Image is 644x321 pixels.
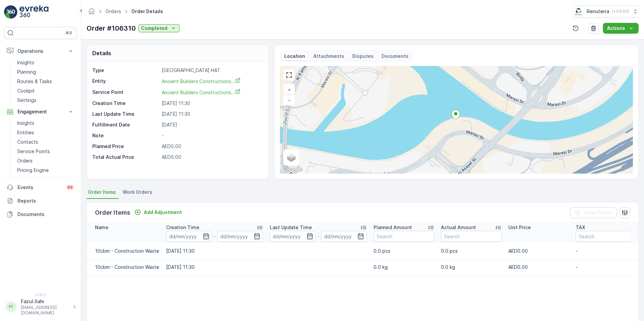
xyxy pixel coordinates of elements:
[138,24,180,32] button: Completed
[17,139,38,145] p: Contacts
[20,5,49,19] img: logo_light-DOdMpM7g.png
[17,167,49,174] p: Pricing Engine
[14,128,77,137] a: Entities
[132,208,185,216] button: Add Adjustment
[163,243,266,259] td: [DATE] 11:30
[284,95,294,105] a: Zoom Out
[162,89,240,96] a: Ancient Builders Constructions...
[144,209,182,216] p: Add Adjustment
[17,120,34,127] p: Insights
[14,118,77,128] a: Insights
[88,10,95,16] a: Homepage
[282,165,304,174] img: Google
[374,231,434,242] input: Search
[21,298,69,305] p: Fazul.Ilahi
[92,67,159,74] p: Type
[576,224,585,231] p: TAX
[288,97,291,103] span: −
[607,25,625,32] p: Actions
[284,70,294,80] a: View Fullscreen
[18,48,63,55] p: Operations
[17,97,36,104] p: Settings
[67,185,73,190] p: 99
[162,90,240,95] span: Ancient Builders Constructions...
[18,198,74,204] p: Reports
[14,67,77,77] a: Planning
[105,8,121,14] a: Orders
[14,86,77,96] a: Cockpit
[374,264,434,271] p: 0.0 kg
[17,148,50,155] p: Service Points
[166,231,212,242] input: dd/mm/yyyy
[576,231,636,242] input: Search
[92,100,159,107] p: Creation Time
[163,259,266,275] td: [DATE] 11:30
[583,209,613,216] p: Clear Filters
[92,132,159,139] p: Note
[14,58,77,67] a: Insights
[441,224,476,231] p: Actual Amount
[574,5,639,17] button: Renuterra(+04:00)
[141,25,167,32] p: Completed
[270,224,312,231] p: Last Update Time
[288,87,291,93] span: +
[92,143,124,150] p: Planned Price
[214,232,216,240] p: -
[92,78,159,85] p: Entity
[4,293,77,297] span: v 1.51.1
[87,243,163,259] td: 10cbm - Construction Waste
[352,53,374,60] p: Disputes
[374,224,412,231] p: Planned Amount
[92,111,159,117] p: Last Update Time
[17,87,35,94] p: Cockpit
[14,96,77,105] a: Settings
[95,208,130,217] p: Order Items
[162,111,261,117] p: [DATE] 11:30
[162,78,240,84] a: Ancient Builders Constructions...
[95,224,108,231] p: Name
[217,231,263,242] input: dd/mm/yyyy
[17,59,34,66] p: Insights
[162,154,181,160] span: AED0.00
[17,129,34,136] p: Entities
[441,231,502,242] input: Search
[574,8,584,15] img: Screenshot_2024-07-26_at_13.33.01.png
[508,224,531,231] p: Unit Price
[166,224,199,231] p: Creation Time
[441,248,502,254] p: 0.0 pcs
[17,157,33,164] p: Orders
[17,78,52,85] p: Routes & Tasks
[123,189,152,195] span: Work Orders
[162,78,240,84] span: Ancient Builders Constructions...
[284,53,305,60] p: Location
[382,53,409,60] p: Documents
[587,8,609,15] p: Renuterra
[92,49,111,57] p: Details
[284,150,299,165] a: Layers
[321,231,367,242] input: dd/mm/yyyy
[162,143,181,149] span: AED0.00
[4,194,77,208] a: Reports
[18,108,63,115] p: Engagement
[92,121,159,128] p: Fulfillment Date
[4,208,77,221] a: Documents
[603,23,639,34] button: Actions
[572,259,640,275] td: -
[4,44,77,58] button: Operations
[572,243,640,259] td: -
[14,156,77,166] a: Orders
[282,165,304,174] a: Open this area in Google Maps (opens a new window)
[65,30,72,36] p: ⌘B
[18,184,62,191] p: Events
[162,67,261,74] p: [GEOGRAPHIC_DATA] HAT
[4,105,77,118] button: Engagement
[6,301,17,312] div: FF
[162,132,261,139] p: -
[4,5,18,19] img: logo
[162,121,261,128] p: [DATE]
[317,232,320,240] p: -
[374,248,434,254] p: 0.0 pcs
[18,211,74,218] p: Documents
[4,181,77,194] a: Events99
[130,8,164,15] span: Order Details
